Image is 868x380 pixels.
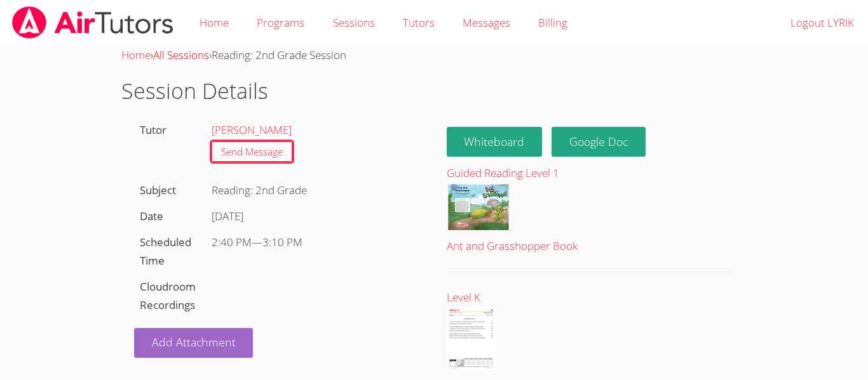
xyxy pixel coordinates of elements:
[140,235,191,268] label: Scheduled Time
[212,235,252,249] span: 2:40 PM
[121,75,747,107] h1: Session Details
[121,48,151,62] a: Home
[447,164,734,256] a: Guided Reading Level 1Ant and Grasshopper Book
[447,307,496,370] img: Fluency_PP_K_a_trip_to_the_zoo.pdf
[206,178,421,204] div: Reading: 2nd Grade
[140,209,163,223] label: Date
[447,127,543,157] button: Whiteboard
[447,289,734,307] div: Level K
[140,183,176,197] label: Subject
[212,48,346,62] span: Reading: 2nd Grade Session
[121,46,747,65] div: › ›
[140,279,196,312] label: Cloudroom Recordings
[447,164,734,183] div: Guided Reading Level 1
[463,15,510,30] span: Messages
[134,328,254,358] a: Add Attachment
[140,122,166,137] label: Tutor
[11,6,175,39] img: airtutors_banner-c4298cdbf04f3fff15de1276eac7730deb9818008684d7c2e4769d2f7ddbe033.png
[153,48,209,62] a: All Sessions
[552,127,646,157] a: Google Doc
[212,207,416,226] div: [DATE]
[212,141,292,162] a: Send Message
[262,235,302,249] span: 3:10 PM
[212,233,416,252] div: —
[447,237,734,256] div: Ant and Grasshopper Book
[447,183,510,232] img: antandgrasshopper_clr.pdf
[212,122,292,137] a: [PERSON_NAME]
